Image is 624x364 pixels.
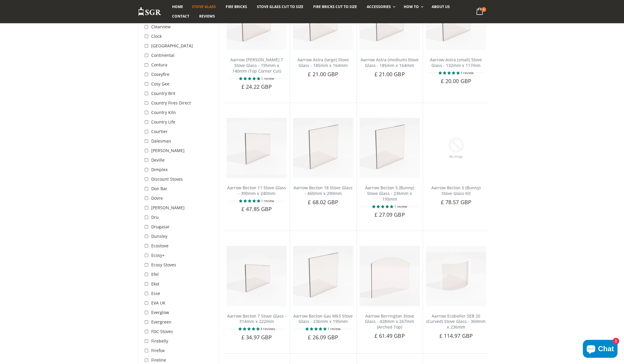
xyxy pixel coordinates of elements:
span: Accessories [367,4,391,9]
a: Aarrow Astra (small) Stove Glass - 132mm x 117mm [430,57,482,68]
span: Deville [151,157,165,163]
span: Fire Bricks Cut To Size [313,4,357,9]
a: Fire Bricks [221,2,252,12]
a: Aarrow Becton 7 Stove Glass - 314mm x 222mm [227,313,286,324]
span: Cosy Gee [151,81,169,87]
span: Stove Glass [192,4,216,9]
span: £ 21.00 GBP [375,71,405,78]
span: £ 27.09 GBP [375,211,405,218]
span: Dovre [151,195,163,201]
img: Aarrow Ecoboiler SEB 20 stove glass [426,246,486,306]
a: Aarrow Astra (large) Stove Glass - 185mm x 164mm [297,57,349,68]
span: £ 78.57 GBP [441,199,471,206]
span: Fireline [151,357,166,363]
span: FDC Stoves [151,329,173,334]
a: About us [427,2,454,12]
span: 4 reviews [260,326,275,331]
span: 1 review [261,199,274,203]
span: Continental [151,52,174,58]
span: EVA UK [151,300,166,306]
span: Dunsley [151,233,167,239]
a: Aarrow Becton 5 (Bunny) Stove Glass - 236mm x 195mm [365,185,414,202]
span: Contura [151,62,167,68]
a: Stove Glass [188,2,220,12]
span: Efel [151,271,159,277]
img: Aarrow Becton 11 stove glass [227,118,287,178]
span: Clearview [151,24,171,29]
span: 1 [481,7,486,12]
a: Aarrow Astra (medium) Stove Glass - 185mm x 164mm [361,57,419,68]
a: Accessories [362,2,398,12]
a: Contact [168,12,194,21]
inbox-online-store-chat: Shopify online store chat [581,340,619,359]
span: £ 26.09 GBP [308,334,338,341]
span: Country Kiln [151,110,176,115]
span: Evergreen [151,319,171,325]
span: Country Brit [151,90,175,96]
span: 5.00 stars [305,326,327,331]
span: Ekol [151,281,159,287]
span: [PERSON_NAME] [151,205,185,210]
span: 1 review [394,204,407,209]
span: £ 114.97 GBP [439,332,473,339]
img: Aarrow Becton 7 Stove Glass [227,246,287,306]
a: Aarrow Becton 5 (Bunny) Stove Glass Kit [431,185,481,196]
a: Home [168,2,188,12]
span: £ 21.00 GBP [308,71,338,78]
a: Aarrow Becton Gas Mk3 Stove Glass - 236mm x 195mm [293,313,353,324]
span: 1 review [327,326,341,331]
span: 1 review [461,71,474,75]
a: Aarrow Berrington Stove Glass - 428mm x 267mm (Arched Top) [365,313,414,330]
span: Esse [151,290,160,296]
span: Ecostove [151,243,169,249]
span: Country Fires Direct [151,100,191,106]
img: Aarrow Becton Bunny 5 stove glass [360,118,420,178]
img: Aarrow Becton 18 stove glass [293,118,353,178]
span: Drugasar [151,224,170,229]
span: 5.00 stars [238,326,260,331]
span: £ 34.97 GBP [241,334,272,341]
span: Coseyfire [151,71,169,77]
span: £ 47.85 GBP [241,205,272,213]
span: Contact [172,14,189,19]
a: Fire Bricks Cut To Size [309,2,361,12]
span: Ecosy Stoves [151,262,176,268]
span: Firebelly [151,338,168,344]
span: About us [432,4,450,9]
span: Firefox [151,348,165,353]
span: £ 20.00 GBP [441,77,471,85]
img: Stove Glass Replacement [138,7,162,17]
span: 5.00 stars [372,204,394,209]
a: Aarrow [PERSON_NAME] 7 Stove Glass - 195mm x 140mm (Top Corner Cut) [230,57,283,74]
span: Courtier [151,129,168,134]
img: Aarrow Berrington replacement stove glass [360,246,420,306]
span: 5.00 stars [439,71,461,75]
span: How To [404,4,419,9]
img: Aarrow Becton Gas Mk3 glass [293,246,353,306]
span: Home [172,4,183,9]
span: Dalesman [151,138,171,144]
span: Ecosy+ [151,252,165,258]
span: 5.00 stars [239,199,261,203]
span: Don Bar [151,186,167,191]
span: Dru [151,214,159,220]
a: Aarrow Ecoboiler SEB 20 (Curved) Stove Glass - 369mm x 236mm [426,313,486,330]
a: 1 [474,6,486,18]
span: Everglow [151,310,169,315]
a: Reviews [195,12,219,21]
span: Clock [151,33,162,39]
span: Stove Glass Cut To Size [257,4,303,9]
a: Stove Glass Cut To Size [252,2,308,12]
span: Country Life [151,119,175,125]
span: Dimplex [151,167,168,172]
a: Aarrow Becton 11 Stove Glass - 390mm x 240mm [227,185,286,196]
span: £ 61.49 GBP [375,332,405,339]
span: £ 68.02 GBP [308,199,338,206]
span: Reviews [199,14,215,19]
span: £ 24.22 GBP [241,83,272,90]
a: How To [399,2,426,12]
span: [GEOGRAPHIC_DATA] [151,43,193,49]
span: Fire Bricks [226,4,247,9]
span: [PERSON_NAME] [151,148,185,153]
span: 5.00 stars [239,76,261,81]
